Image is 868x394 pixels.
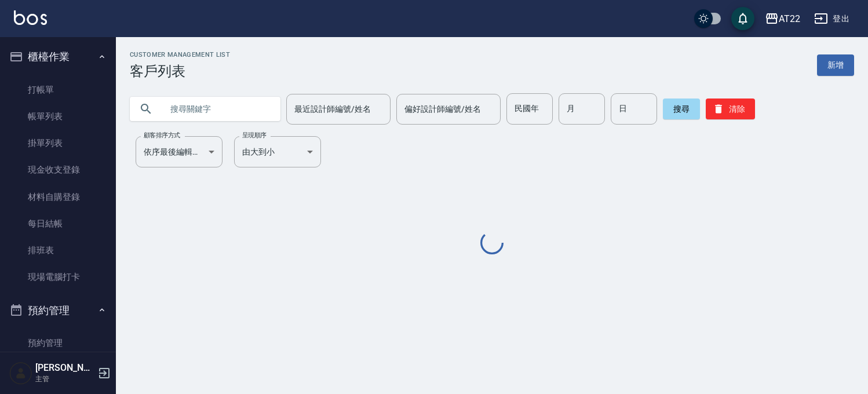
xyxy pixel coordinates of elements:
button: 櫃檯作業 [5,42,111,72]
div: AT22 [779,12,800,26]
p: 主管 [35,374,94,384]
button: 搜尋 [663,99,700,119]
a: 新增 [817,54,854,76]
h2: Customer Management List [130,51,230,59]
div: 由大到小 [234,136,321,167]
h5: [PERSON_NAME] [35,362,94,374]
button: 登出 [809,8,854,30]
a: 掛單列表 [5,130,111,156]
button: 清除 [706,99,755,119]
a: 預約管理 [5,330,111,356]
button: 預約管理 [5,295,111,326]
img: Person [9,362,32,385]
button: save [731,7,754,30]
a: 現場電腦打卡 [5,264,111,290]
a: 排班表 [5,237,111,264]
a: 現金收支登錄 [5,156,111,183]
label: 呈現順序 [242,131,267,140]
img: Logo [14,10,47,25]
input: 搜尋關鍵字 [162,93,271,125]
a: 材料自購登錄 [5,184,111,210]
a: 帳單列表 [5,103,111,130]
a: 每日結帳 [5,210,111,237]
h3: 客戶列表 [130,63,230,79]
a: 打帳單 [5,76,111,103]
div: 依序最後編輯時間 [136,136,223,167]
label: 顧客排序方式 [144,131,180,140]
button: AT22 [760,7,805,31]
